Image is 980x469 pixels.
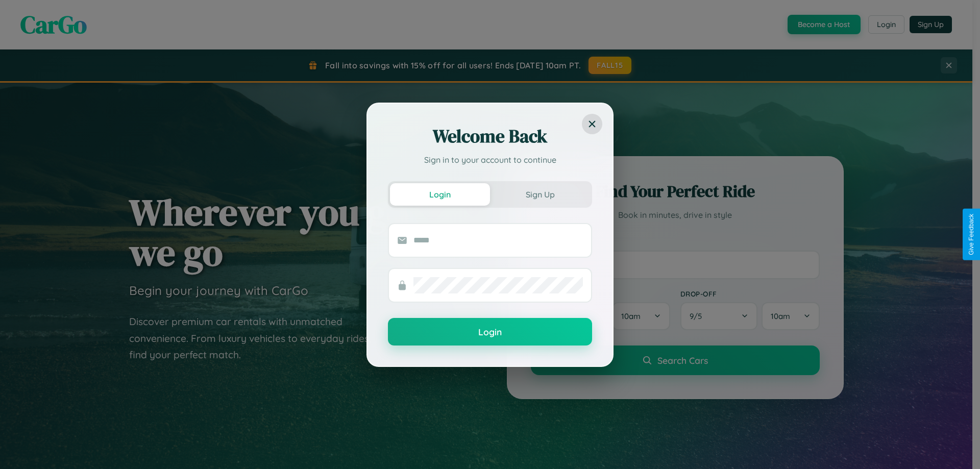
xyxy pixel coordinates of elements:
[388,154,592,166] p: Sign in to your account to continue
[968,214,975,255] div: Give Feedback
[388,318,592,345] button: Login
[490,183,590,206] button: Sign Up
[390,183,490,206] button: Login
[388,124,592,149] h2: Welcome Back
